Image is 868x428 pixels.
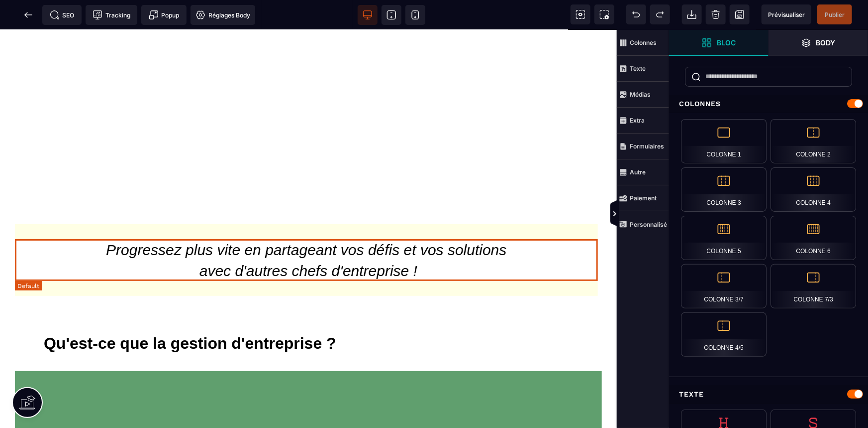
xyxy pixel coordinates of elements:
div: Colonne 5 [681,216,767,260]
div: Colonne 1 [681,119,767,163]
span: Personnalisé [617,211,669,237]
strong: Médias [630,91,651,98]
div: Colonne 7/3 [771,264,856,308]
strong: Paiement [630,194,657,202]
strong: Texte [630,65,646,72]
span: Ouvrir les blocs [669,30,769,56]
span: Prévisualiser [768,11,805,18]
span: Voir les composants [571,4,590,24]
strong: Formulaires [630,143,664,150]
span: Aperçu [762,4,811,24]
div: Colonne 3/7 [681,264,767,308]
span: Paiement [617,185,669,211]
span: Extra [617,108,669,134]
span: Colonnes [617,30,669,56]
div: Colonne 4 [771,167,856,212]
div: Colonne 2 [771,119,856,163]
div: Colonne 3 [681,167,767,212]
span: Capture d'écran [594,4,614,24]
span: Métadata SEO [42,5,82,25]
span: Tracking [93,10,130,20]
span: Nettoyage [706,4,726,24]
div: Texte [669,385,868,404]
span: Voir tablette [382,5,401,25]
div: Colonne 6 [771,216,856,260]
span: Voir bureau [358,5,378,25]
strong: Bloc [717,39,736,46]
i: Progressez plus vite en partageant vos défis et vos solutions avec d'autres chefs d'entreprise ! [106,212,511,249]
span: Défaire [626,4,646,24]
span: Code de suivi [86,5,137,25]
strong: Colonnes [630,39,657,46]
span: Retour [18,5,38,25]
span: SEO [50,10,75,20]
span: Importer [682,4,702,24]
span: Popup [149,10,180,20]
strong: Autre [630,168,646,176]
span: Ouvrir les calques [769,30,868,56]
span: Réglages Body [195,10,250,20]
span: Rétablir [650,4,670,24]
strong: Extra [630,117,645,124]
strong: Personnalisé [630,221,667,228]
div: Colonne 4/5 [681,312,767,357]
span: Médias [617,82,669,108]
span: Formulaires [617,134,669,159]
span: Enregistrer le contenu [817,4,852,24]
span: Publier [825,11,845,18]
span: Favicon [191,5,255,25]
span: Voir mobile [405,5,425,25]
span: Autre [617,159,669,185]
strong: Body [816,39,836,46]
span: Enregistrer [730,4,750,24]
div: Qu'est-ce que la gestion d'entreprise ? [15,304,602,323]
span: Afficher les vues [669,199,679,229]
span: Créer une alerte modale [141,5,187,25]
span: Texte [617,56,669,82]
div: Colonnes [669,95,868,113]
